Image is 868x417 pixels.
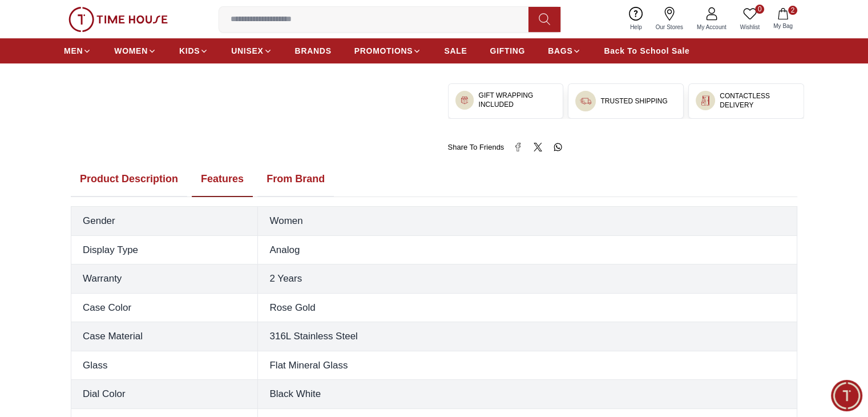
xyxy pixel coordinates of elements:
[766,6,800,33] button: 2My Bag
[114,45,148,57] span: WOMEN
[9,9,31,31] em: Back
[295,41,332,61] a: BRANDS
[700,95,710,106] img: ...
[448,142,504,153] span: Share To Friends
[720,91,797,110] h3: CONTACTLESS DELIVERY
[231,41,272,61] a: UNISEX
[295,45,332,57] span: BRANDS
[258,207,797,236] td: Women
[478,91,556,109] h3: GIFT WRAPPING INCLUDED
[736,23,764,31] span: Wishlist
[71,380,258,409] th: Dial Color
[35,10,54,30] img: Profile picture of Time House Support
[71,235,258,264] th: Display Type
[831,380,862,411] div: Chat Widget
[490,41,525,61] a: GIFTING
[64,45,83,57] span: MEN
[258,380,797,409] td: Black White
[604,45,689,57] span: Back To School Sale
[580,95,591,107] img: ...
[71,293,258,322] th: Case Color
[258,293,797,322] td: Rose Gold
[65,175,76,187] em: Blush
[604,41,689,61] a: Back To School Sale
[71,351,258,380] th: Glass
[733,5,766,34] a: 0Wishlist
[68,7,168,32] img: ...
[3,248,225,306] textarea: We are here to help you
[623,5,649,34] a: Help
[258,235,797,264] td: Analog
[64,41,91,61] a: MEN
[258,351,797,380] td: Flat Mineral Glass
[114,41,156,61] a: WOMEN
[755,5,764,14] span: 0
[71,207,258,236] th: Gender
[152,224,181,232] span: 11:26 AM
[625,23,647,31] span: Help
[548,41,581,61] a: BAGS
[649,5,690,34] a: Our Stores
[354,41,422,61] a: PROMOTIONS
[651,23,688,31] span: Our Stores
[179,45,200,57] span: KIDS
[600,97,667,106] h3: TRUSTED SHIPPING
[444,45,467,57] span: SALE
[71,162,187,197] button: Product Description
[548,45,572,57] span: BAGS
[60,15,191,26] div: Time House Support
[71,322,258,351] th: Case Material
[692,23,731,31] span: My Account
[192,162,253,197] button: Features
[490,45,525,57] span: GIFTING
[354,45,413,57] span: PROMOTIONS
[444,41,467,61] a: SALE
[231,45,263,57] span: UNISEX
[788,6,797,15] span: 2
[460,95,470,105] img: ...
[258,322,797,351] td: 316L Stainless Steel
[257,162,334,197] button: From Brand
[179,41,208,61] a: KIDS
[71,264,258,294] th: Warranty
[769,22,797,30] span: My Bag
[19,177,171,229] span: Hey there! Need help finding the perfect watch? I'm here if you have any questions or need a quic...
[11,153,225,165] div: Time House Support
[258,264,797,294] td: 2 Years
